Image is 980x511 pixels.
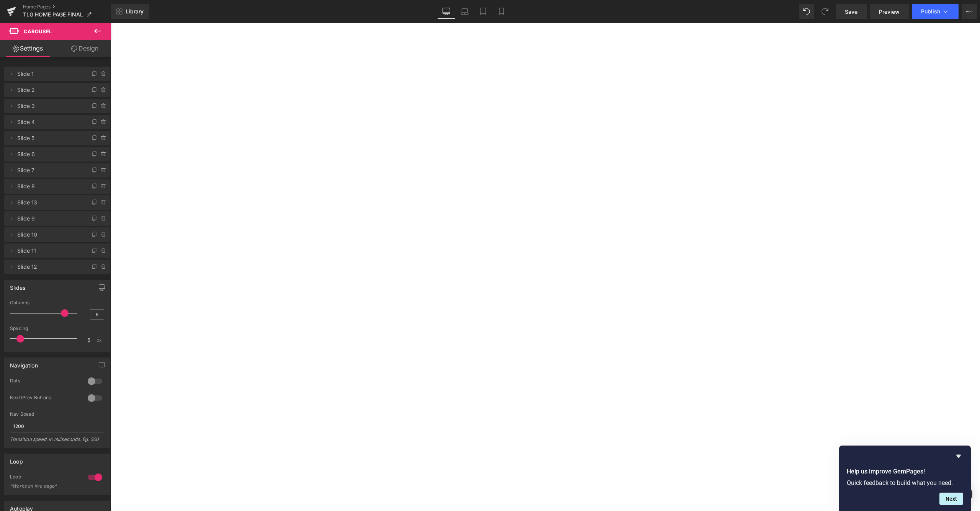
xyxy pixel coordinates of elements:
div: Loop [10,474,80,482]
div: Columns [10,300,104,305]
span: Slide 8 [17,179,82,194]
span: Preview [879,8,900,16]
button: Redo [817,4,833,19]
span: px [96,338,103,343]
span: Slide 1 [17,67,82,81]
div: *Works on live page* [10,483,79,489]
a: Laptop [456,4,474,19]
a: Design [57,40,113,57]
span: Slide 12 [17,260,82,274]
h2: Help us improve GemPages! [847,467,963,476]
div: Slides [10,280,25,291]
a: New Library [111,4,149,19]
span: Slide 6 [17,147,82,162]
span: Slide 11 [17,243,82,258]
a: Mobile [492,4,511,19]
span: Save [845,8,857,16]
div: Navigation [10,358,38,369]
a: Desktop [437,4,456,19]
a: Preview [870,4,909,19]
p: Quick feedback to build what you need. [847,479,963,487]
div: Spacing [10,326,104,331]
button: Undo [799,4,814,19]
span: Slide 2 [17,83,82,97]
a: Home Pages [23,4,111,10]
button: Publish [912,4,959,19]
span: Slide 7 [17,163,82,178]
button: More [962,4,977,19]
div: Loop [10,454,23,465]
div: Dots [10,378,80,386]
a: Tablet [474,4,492,19]
div: Transition speed. in miliseconds. Eg: 300 [10,436,104,447]
span: Slide 3 [17,99,82,113]
div: Next/Prev Buttons [10,395,80,403]
span: Slide 9 [17,211,82,226]
span: TLG HOME PAGE FINAL [23,11,83,18]
span: Slide 5 [17,131,82,145]
div: Help us improve GemPages! [847,452,963,505]
span: Publish [921,8,940,15]
div: Nav Speed [10,411,104,417]
span: Carousel [24,28,52,34]
button: Next question [939,493,963,505]
span: Slide 13 [17,195,82,210]
span: Slide 10 [17,227,82,242]
span: Slide 4 [17,115,82,129]
button: Hide survey [954,452,963,461]
span: Library [126,8,144,15]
